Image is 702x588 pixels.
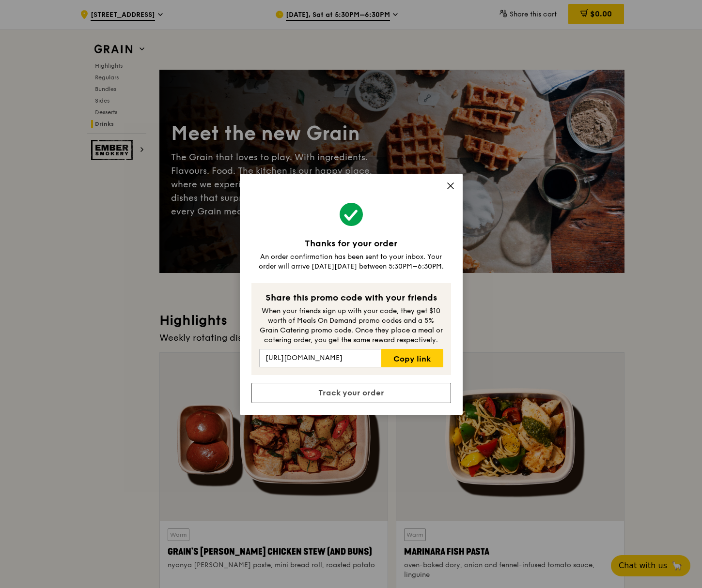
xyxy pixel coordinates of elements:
div: Thanks for your order [251,237,451,250]
div: An order confirmation has been sent to your inbox. Your order will arrive [DATE][DATE] between 5:... [251,252,451,271]
a: Copy link [381,349,443,367]
a: Track your order [251,383,451,403]
div: When your friends sign up with your code, they get $10 worth of Meals On Demand promo codes and a... [259,306,443,345]
div: Share this promo code with your friends [259,291,443,304]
